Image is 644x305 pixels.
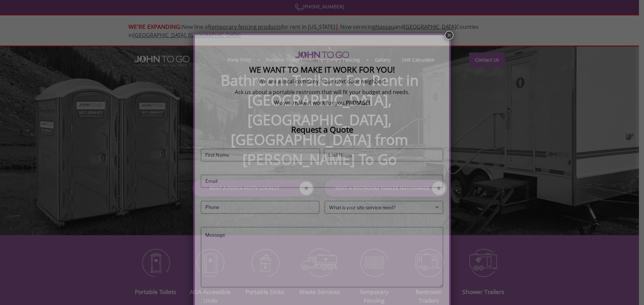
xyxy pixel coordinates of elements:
[201,99,443,106] p: We will make it work for you,
[201,149,320,161] input: First Name
[201,78,443,85] p: We are a local company. Your next door neighbor!
[291,124,353,135] strong: Request a Quote
[201,175,443,187] input: Email
[201,88,443,96] p: Ask us about a portable restroom that will fit your budget and needs.
[295,51,349,62] img: logo of viptogo
[346,99,370,106] b: PROMISE!
[249,64,395,75] strong: We Want To Make It Work For You!
[201,201,319,214] input: Phone
[324,149,443,161] input: Last Name
[445,31,453,40] button: Close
